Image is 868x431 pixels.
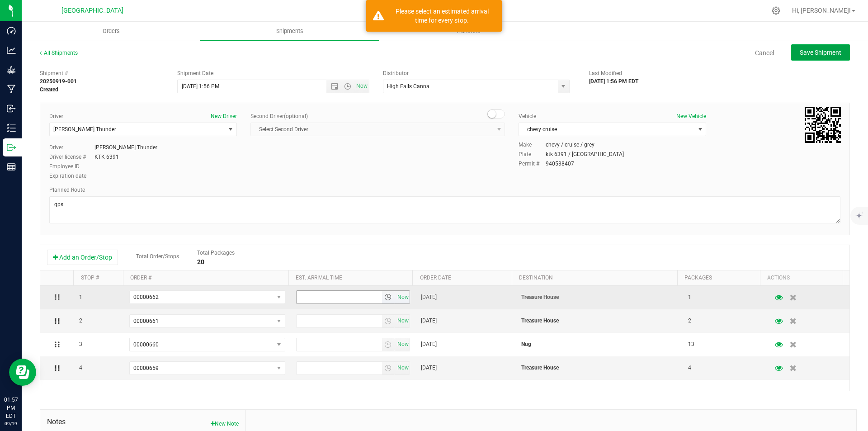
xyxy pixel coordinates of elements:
label: Expiration date [49,172,94,180]
div: chevy / cruise / grey [546,141,594,149]
span: select [382,315,395,327]
p: Treasure House [521,364,677,372]
span: chevy cruise [519,123,694,136]
span: Planned Route [49,187,85,193]
label: Vehicle [519,112,536,120]
span: 00000659 [133,365,159,371]
span: select [273,338,284,351]
label: Last Modified [589,69,622,77]
a: Orders [22,22,200,41]
inline-svg: Analytics [7,46,16,55]
span: [GEOGRAPHIC_DATA] [61,7,123,14]
strong: 20 [197,258,204,265]
p: 01:57 PM EDT [4,396,18,420]
div: ktk 6391 / [GEOGRAPHIC_DATA] [546,150,624,158]
qrcode: 20250919-001 [805,107,841,143]
span: 1 [79,293,82,302]
span: select [395,291,410,303]
div: Please select an estimated arrival time for every stop. [389,7,495,25]
a: Est. arrival time [296,275,342,281]
label: Make [519,141,546,149]
div: 940538407 [546,160,574,168]
a: Order date [420,275,451,281]
span: [PERSON_NAME] Thunder [53,126,116,133]
span: select [273,315,284,327]
inline-svg: Manufacturing [7,85,16,94]
span: select [395,362,410,374]
span: [DATE] [421,340,437,349]
img: Scan me! [805,107,841,143]
span: 00000660 [133,341,159,348]
inline-svg: Reports [7,162,16,171]
button: New Vehicle [676,112,706,120]
th: Actions [760,270,843,286]
span: Set Current date [354,80,370,93]
a: Cancel [755,48,774,57]
span: 13 [688,340,694,349]
span: Notes [47,417,239,427]
p: Treasure House [521,293,677,302]
inline-svg: Inbound [7,104,16,113]
span: select [395,315,410,327]
span: Shipment # [40,69,164,77]
a: Stop # [81,275,99,281]
label: Second Driver [250,112,308,120]
label: Distributor [383,69,409,77]
span: Shipments [264,27,316,35]
span: select [382,338,395,351]
inline-svg: Outbound [7,143,16,152]
span: Total Order/Stops [136,253,179,260]
label: Driver [49,112,63,120]
strong: [DATE] 1:56 PM EDT [589,78,638,85]
span: Open the time view [340,83,355,90]
button: New Note [211,420,239,428]
div: [PERSON_NAME] Thunder [94,143,157,152]
label: Employee ID [49,162,94,171]
p: Nug [521,340,677,349]
span: select [382,362,395,374]
a: Destination [519,275,553,281]
span: Open the date view [327,83,342,90]
strong: Created [40,86,58,93]
strong: 20250919-001 [40,78,77,85]
a: Order # [130,275,151,281]
span: Orders [90,27,132,35]
span: Set Current date [395,314,410,327]
iframe: Resource center [9,359,36,386]
span: 4 [79,364,82,372]
div: Manage settings [770,6,782,15]
span: Total Packages [197,250,235,256]
a: All Shipments [40,50,78,56]
span: 1 [688,293,691,302]
span: 4 [688,364,691,372]
span: Save Shipment [800,49,841,56]
span: select [382,291,395,303]
label: Shipment Date [177,69,213,77]
span: 00000661 [133,318,159,324]
span: 2 [79,317,82,325]
label: Driver [49,143,94,152]
span: Set Current date [395,338,410,351]
span: Set Current date [395,361,410,374]
span: select [273,291,284,303]
div: KTK 6391 [94,153,119,161]
span: select [225,123,236,136]
inline-svg: Dashboard [7,26,16,35]
a: Shipments [200,22,379,41]
span: 00000662 [133,294,159,300]
span: select [395,338,410,351]
span: (optional) [284,113,308,119]
button: New Driver [211,112,237,120]
input: Select [383,80,552,93]
span: [DATE] [421,364,437,372]
label: Driver license # [49,153,94,161]
span: 2 [688,317,691,325]
inline-svg: Grow [7,65,16,74]
label: Plate [519,150,546,158]
button: Save Shipment [791,44,850,61]
span: [DATE] [421,293,437,302]
span: select [558,80,569,93]
button: Add an Order/Stop [47,250,118,265]
span: Hi, [PERSON_NAME]! [792,7,851,14]
span: [DATE] [421,317,437,325]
